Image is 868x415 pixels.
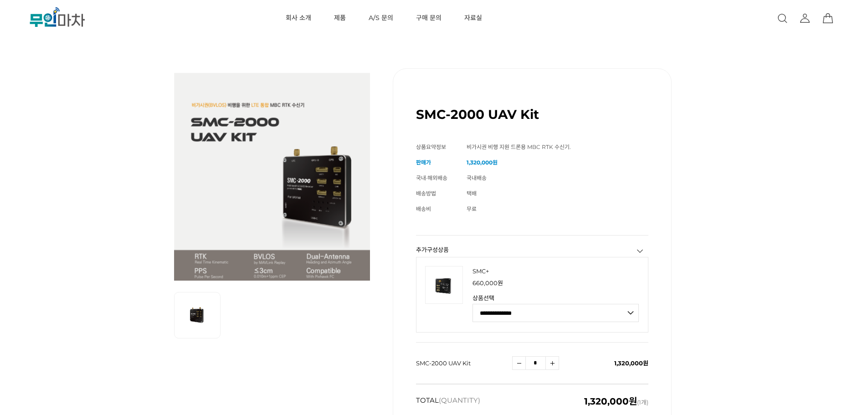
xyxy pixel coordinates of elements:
span: 배송방법 [416,190,436,197]
span: 비가시권 비행 지원 드론용 MBC RTK 수신기. [467,143,571,150]
img: 4cbe2109cccc46d4e4336cb8213cc47f.png [425,266,463,304]
span: 무료 [467,205,477,212]
span: 상품요약정보 [416,143,446,150]
span: 판매가 [416,159,431,166]
a: 추가구성상품 닫기 [636,246,645,256]
td: SMC-2000 UAV Kit [416,343,512,384]
h1: SMC-2000 UAV Kit [416,107,539,122]
span: 660,000원 [473,279,503,287]
span: 택배 [467,190,477,197]
a: 수량감소 [512,356,526,370]
strong: TOTAL [416,397,480,406]
span: (QUANTITY) [439,396,480,405]
span: 배송비 [416,205,431,212]
img: SMC-2000 UAV Kit [174,68,370,281]
strong: 1,320,000원 [467,159,498,166]
p: 판매가 [473,280,639,286]
span: 국내배송 [467,174,487,181]
span: 국내·해외배송 [416,174,447,181]
p: 상품명 [473,266,639,276]
span: (1개) [584,397,648,406]
strong: 상품선택 [473,295,639,301]
a: 수량증가 [545,356,559,370]
span: 1,320,000원 [614,359,648,367]
em: 1,320,000원 [584,396,637,407]
h3: 추가구성상품 [416,247,648,253]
